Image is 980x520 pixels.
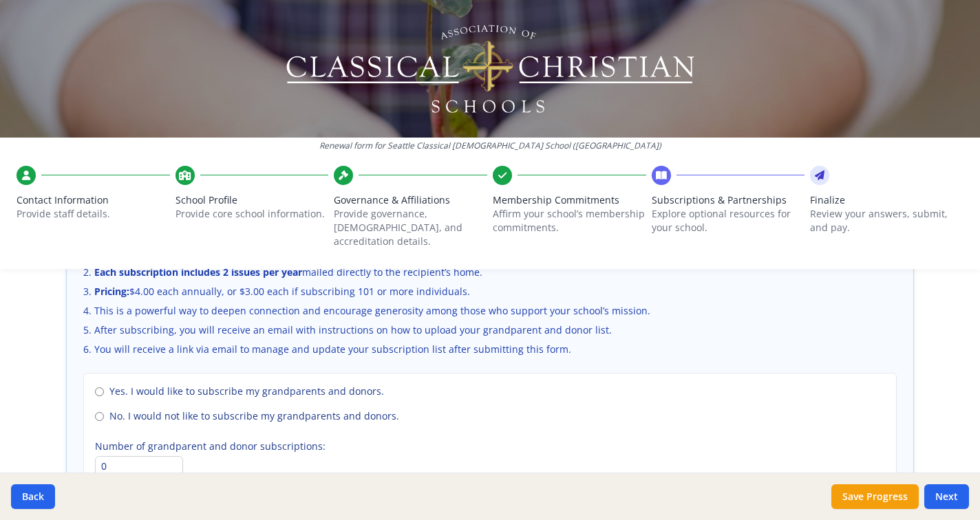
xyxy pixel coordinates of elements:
span: Yes. I would like to subscribe my grandparents and donors. [109,384,384,398]
span: School Profile [175,193,329,207]
li: This is a powerful way to deepen connection and encourage generosity among those who support your... [83,304,897,318]
li: You will receive a link via email to manage and update your subscription list after submitting th... [83,343,897,356]
strong: Pricing: [94,285,129,298]
label: Number of grandparent and donor subscriptions: [95,440,885,453]
input: No. I would not like to subscribe my grandparents and donors. [95,412,104,421]
p: Provide governance, [DEMOGRAPHIC_DATA], and accreditation details. [334,207,487,248]
button: Back [11,484,55,509]
span: Membership Commitments [493,193,646,207]
p: Review your answers, submit, and pay. [810,207,963,235]
p: Affirm your school’s membership commitments. [493,207,646,235]
button: Next [924,484,969,509]
li: After subscribing, you will receive an email with instructions on how to upload your grandparent ... [83,323,897,337]
p: Explore optional resources for your school. [652,207,805,235]
p: Provide staff details. [17,207,170,221]
p: Provide core school information. [175,207,329,221]
button: Save Progress [831,484,919,509]
img: Logo [284,21,696,117]
span: Subscriptions & Partnerships [652,193,805,207]
span: Contact Information [17,193,170,207]
span: Finalize [810,193,963,207]
input: Yes. I would like to subscribe my grandparents and donors. [95,387,104,396]
span: Governance & Affiliations [334,193,487,207]
li: $4.00 each annually, or $3.00 each if subscribing 101 or more individuals. [83,285,897,299]
span: No. I would not like to subscribe my grandparents and donors. [109,409,399,423]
